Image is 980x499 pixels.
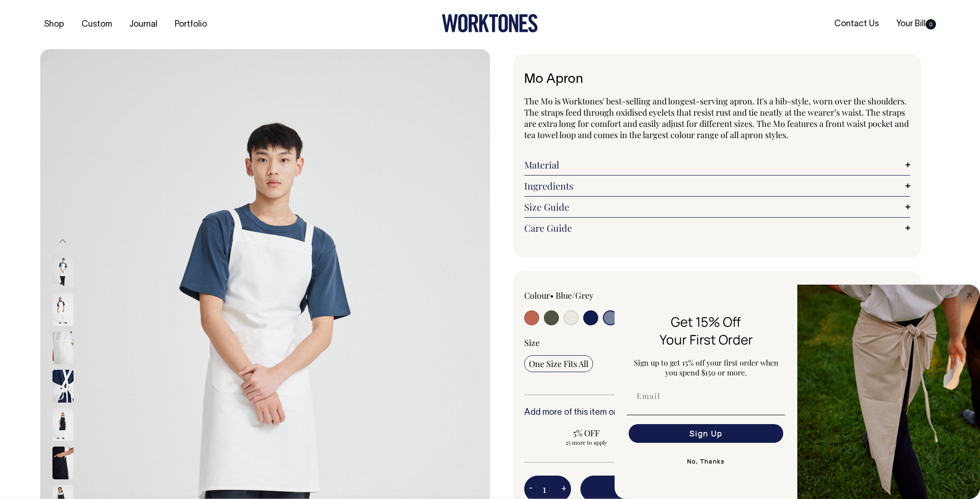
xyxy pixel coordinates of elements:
[524,408,910,418] h6: Add more of this item or any of our other to save
[797,285,980,499] img: 5e34ad8f-4f05-4173-92a8-ea475ee49ac9.jpeg
[524,290,679,301] div: Colour
[52,447,74,479] img: black
[524,480,537,499] button: -
[524,337,910,348] div: Size
[40,17,68,32] a: Shop
[634,358,779,377] span: Sign up to get 15% off your first order when you spend $150 or more.
[524,159,910,170] a: Material
[671,313,741,330] span: Get 15% Off
[524,222,910,234] a: Care Guide
[52,293,74,326] img: off-white
[524,73,910,87] h1: Mo Apron
[52,408,74,441] img: Mo Apron
[892,16,940,32] a: Your Bill0
[629,387,783,405] input: Email
[52,370,74,403] img: off-white
[529,358,588,369] span: One Size Fits All
[550,290,554,301] span: •
[615,285,980,499] div: FLYOUT Form
[524,180,910,191] a: Ingredients
[52,331,74,364] img: off-white
[529,439,644,446] span: 25 more to apply
[556,290,594,301] label: Blue/Grey
[78,17,116,32] a: Custom
[524,425,648,449] input: 5% OFF 25 more to apply
[171,17,211,32] a: Portfolio
[926,19,936,29] span: 0
[126,17,161,32] a: Journal
[660,330,753,348] span: Your First Order
[524,95,909,140] span: The Mo is Worktones' best-selling and longest-serving apron. It's a bib-style, worn over the shou...
[557,480,571,499] button: +
[627,452,785,471] button: No, Thanks
[529,427,644,439] span: 5% OFF
[56,231,70,252] button: Previous
[524,201,910,213] a: Size Guide
[629,424,783,443] button: Sign Up
[964,289,975,301] button: Close dialog
[52,255,74,287] img: off-white
[524,355,593,372] input: One Size Fits All
[831,16,883,32] a: Contact Us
